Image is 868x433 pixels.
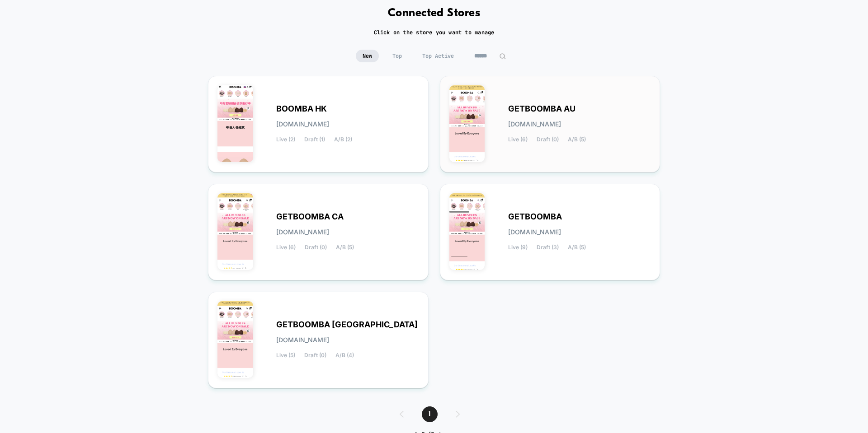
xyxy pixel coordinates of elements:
span: [DOMAIN_NAME] [276,121,329,127]
span: Live (2) [276,136,295,143]
span: GETBOOMBA CA [276,214,344,220]
span: [DOMAIN_NAME] [508,229,561,235]
span: [DOMAIN_NAME] [276,229,329,235]
img: GETBOOMBA_CA [217,193,253,270]
span: Live (5) [276,352,295,359]
span: 1 [422,406,438,422]
span: Draft (0) [304,352,326,359]
span: New [356,50,379,62]
img: GETBOOMBA_AU [449,85,485,162]
span: Live (6) [508,136,528,143]
span: A/B (5) [336,244,354,251]
span: Top [386,50,409,62]
span: Live (9) [508,244,528,251]
span: GETBOOMBA [GEOGRAPHIC_DATA] [276,321,418,328]
span: BOOMBA HK [276,106,327,112]
img: BOOMBA_HK [217,85,253,162]
span: A/B (2) [334,136,352,143]
span: Live (6) [276,244,296,251]
img: GETBOOMBA_UK [217,301,253,378]
span: A/B (5) [568,136,586,143]
h2: Click on the store you want to manage [374,29,495,36]
span: Draft (0) [305,244,327,251]
span: A/B (5) [568,244,586,251]
span: [DOMAIN_NAME] [276,337,329,343]
span: Draft (3) [537,244,559,251]
h1: Connected Stores [388,7,481,20]
span: Draft (1) [304,136,325,143]
span: GETBOOMBA [508,214,562,220]
img: GETBOOMBA [449,193,485,270]
img: edit [499,53,506,60]
span: Draft (0) [537,136,559,143]
span: Top Active [415,50,461,62]
span: A/B (4) [335,352,354,359]
span: [DOMAIN_NAME] [508,121,561,127]
span: GETBOOMBA AU [508,106,576,112]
